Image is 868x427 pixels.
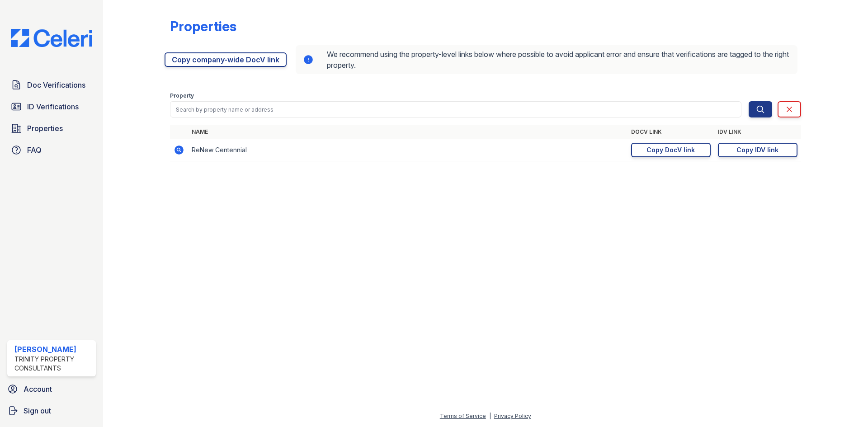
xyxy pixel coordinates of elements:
a: Copy IDV link [718,143,797,157]
span: Sign out [24,405,51,416]
a: Sign out [4,402,99,420]
td: ReNew Centennial [188,139,627,161]
div: [PERSON_NAME] [14,344,92,355]
input: Search by property name or address [170,101,741,117]
a: Terms of Service [440,413,486,419]
img: CE_Logo_Blue-a8612792a0a2168367f1c8372b55b34899dd931a85d93a1a3d3e32e68fde9ad4.png [4,29,99,47]
div: | [489,413,491,419]
a: Account [4,380,99,398]
span: Account [24,384,52,394]
a: Doc Verifications [7,76,96,94]
label: Property [170,92,194,99]
a: FAQ [7,141,96,159]
div: Copy DocV link [646,145,695,155]
th: IDV Link [714,125,801,139]
th: Name [188,125,627,139]
div: We recommend using the property-level links below where possible to avoid applicant error and ens... [296,45,797,74]
span: Doc Verifications [27,80,85,90]
a: ID Verifications [7,98,96,116]
a: Properties [7,119,96,137]
div: Trinity Property Consultants [14,355,92,373]
span: ID Verifications [27,101,79,112]
a: Privacy Policy [494,413,531,419]
a: Copy company-wide DocV link [165,52,287,67]
div: Properties [170,18,236,34]
span: Properties [27,123,63,134]
span: FAQ [27,145,42,155]
div: Copy IDV link [736,145,778,155]
a: Copy DocV link [631,143,711,157]
th: DocV Link [627,125,714,139]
